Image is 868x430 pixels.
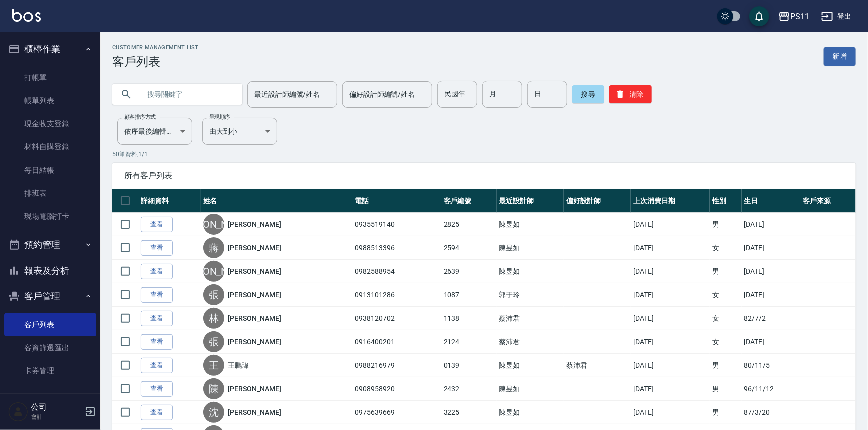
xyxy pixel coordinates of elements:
[228,407,281,417] a: [PERSON_NAME]
[497,260,564,283] td: 陳昱如
[4,182,96,205] a: 排班表
[742,213,800,236] td: [DATE]
[352,330,441,354] td: 0916400201
[4,232,96,258] button: 預約管理
[4,89,96,112] a: 帳單列表
[141,334,173,350] a: 查看
[441,213,497,236] td: 2825
[4,66,96,89] a: 打帳單
[203,355,224,376] div: 王
[631,354,710,377] td: [DATE]
[138,189,201,213] th: 詳細資料
[774,6,813,27] button: PS11
[497,401,564,424] td: 陳昱如
[742,330,800,354] td: [DATE]
[631,283,710,307] td: [DATE]
[124,113,156,121] label: 顧客排序方式
[497,283,564,307] td: 郭于玲
[141,217,173,232] a: 查看
[141,287,173,303] a: 查看
[497,307,564,330] td: 蔡沛君
[749,6,769,26] button: save
[140,81,234,108] input: 搜尋關鍵字
[497,330,564,354] td: 蔡沛君
[441,283,497,307] td: 1087
[710,260,742,283] td: 男
[117,118,192,145] div: 依序最後編輯時間
[112,55,199,69] h3: 客戶列表
[141,358,173,373] a: 查看
[817,7,856,26] button: 登出
[4,313,96,336] a: 客戶列表
[202,118,277,145] div: 由大到小
[352,213,441,236] td: 0935519140
[141,381,173,397] a: 查看
[12,9,41,22] img: Logo
[742,377,800,401] td: 96/11/12
[4,387,96,413] button: 行銷工具
[441,260,497,283] td: 2639
[203,308,224,329] div: 林
[710,283,742,307] td: 女
[228,266,281,276] a: [PERSON_NAME]
[710,213,742,236] td: 男
[609,85,652,103] button: 清除
[228,290,281,300] a: [PERSON_NAME]
[564,189,631,213] th: 偏好設計師
[497,236,564,260] td: 陳昱如
[31,402,82,412] h5: 公司
[4,205,96,228] a: 現場電腦打卡
[631,377,710,401] td: [DATE]
[742,307,800,330] td: 82/7/2
[631,236,710,260] td: [DATE]
[141,405,173,420] a: 查看
[4,336,96,359] a: 客資篩選匯出
[203,402,224,423] div: 沈
[631,401,710,424] td: [DATE]
[497,377,564,401] td: 陳昱如
[209,113,230,121] label: 呈現順序
[742,401,800,424] td: 87/3/20
[228,384,281,394] a: [PERSON_NAME]
[112,150,856,159] p: 50 筆資料, 1 / 1
[4,36,96,62] button: 櫃檯作業
[4,258,96,284] button: 報表及分析
[572,85,604,103] button: 搜尋
[824,47,856,66] a: 新增
[631,260,710,283] td: [DATE]
[4,159,96,182] a: 每日結帳
[441,354,497,377] td: 0139
[742,354,800,377] td: 80/11/5
[203,284,224,305] div: 張
[441,307,497,330] td: 1138
[4,135,96,158] a: 材料自購登錄
[441,377,497,401] td: 2432
[352,283,441,307] td: 0913101286
[141,240,173,256] a: 查看
[497,354,564,377] td: 陳昱如
[228,219,281,229] a: [PERSON_NAME]
[352,189,441,213] th: 電話
[203,261,224,282] div: [PERSON_NAME]
[441,236,497,260] td: 2594
[710,236,742,260] td: 女
[564,354,631,377] td: 蔡沛君
[742,283,800,307] td: [DATE]
[4,112,96,135] a: 現金收支登錄
[742,260,800,283] td: [DATE]
[710,330,742,354] td: 女
[203,331,224,352] div: 張
[228,337,281,347] a: [PERSON_NAME]
[710,307,742,330] td: 女
[497,213,564,236] td: 陳昱如
[203,237,224,258] div: 蔣
[31,412,82,421] p: 會計
[790,10,809,23] div: PS11
[710,189,742,213] th: 性別
[8,402,28,422] img: Person
[201,189,353,213] th: 姓名
[352,377,441,401] td: 0908958920
[228,360,249,370] a: 王鵬瑋
[800,189,856,213] th: 客戶來源
[203,214,224,235] div: [PERSON_NAME]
